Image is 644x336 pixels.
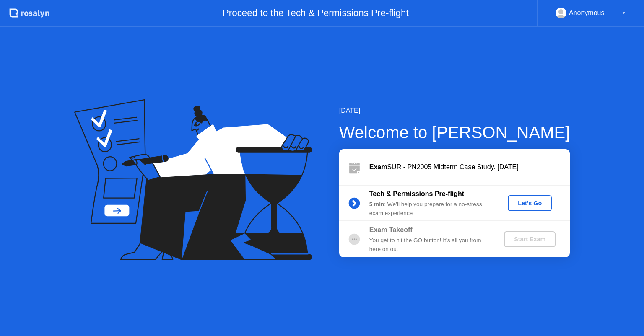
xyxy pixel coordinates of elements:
b: Tech & Permissions Pre-flight [369,190,464,197]
button: Let's Go [508,195,552,211]
div: Welcome to [PERSON_NAME] [339,120,570,145]
b: Exam Takeoff [369,226,413,233]
button: Start Exam [504,231,556,247]
b: Exam [369,163,387,171]
div: [DATE] [339,106,570,116]
div: You get to hit the GO button! It’s all you from here on out [369,236,490,253]
div: : We’ll help you prepare for a no-stress exam experience [369,200,490,217]
div: Let's Go [511,200,548,207]
div: Anonymous [569,8,605,18]
b: 5 min [369,201,384,207]
div: ▼ [622,8,626,18]
div: Start Exam [507,236,552,243]
div: SUR - PN2005 Midterm Case Study. [DATE] [369,162,570,172]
